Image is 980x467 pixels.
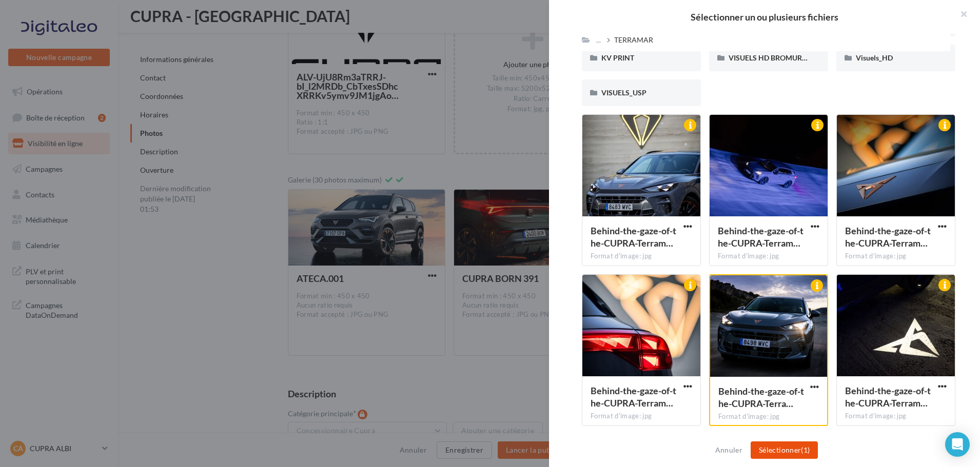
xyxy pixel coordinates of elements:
[601,88,646,97] span: VISUELS_USP
[751,441,818,459] button: Sélectionner(1)
[856,53,893,62] span: Visuels_HD
[601,53,634,62] span: KV PRINT
[845,225,931,249] span: Behind-the-gaze-of-the-CUPRA-Terramar_06_HQ
[591,252,692,261] div: Format d'image: jpg
[718,252,819,261] div: Format d'image: jpg
[565,12,964,22] h2: Sélectionner un ou plusieurs fichiers
[591,385,676,409] span: Behind-the-gaze-of-the-CUPRA-Terramar_04_HQ
[729,53,810,62] span: VISUELS HD BROMURES
[594,33,603,47] div: ...
[845,412,947,421] div: Format d'image: jpg
[591,412,692,421] div: Format d'image: jpg
[718,225,803,249] span: Behind-the-gaze-of-the-CUPRA-Terramar_03_HQ
[718,385,804,409] span: Behind-the-gaze-of-the-CUPRA-Terramar_01_HQ
[614,35,653,45] div: TERRAMAR
[718,412,819,421] div: Format d'image: jpg
[845,385,931,409] span: Behind-the-gaze-of-the-CUPRA-Terramar_05_HQ
[591,225,676,249] span: Behind-the-gaze-of-the-CUPRA-Terramar_02_HQ
[945,432,970,457] div: Open Intercom Messenger
[801,445,810,454] span: (1)
[845,252,947,261] div: Format d'image: jpg
[711,444,747,456] button: Annuler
